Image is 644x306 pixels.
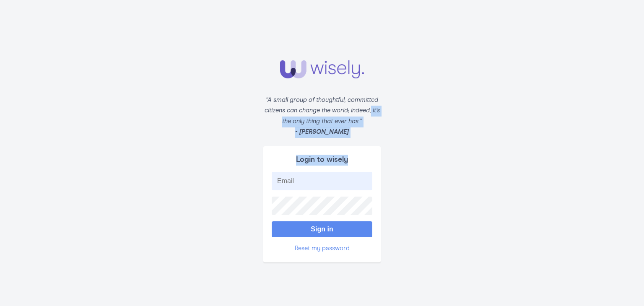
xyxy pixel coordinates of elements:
[263,95,381,146] div: “A small group of thoughtful, committed citizens can change the world; indeed, it’s the only thin...
[272,155,372,166] div: Login to wisely
[272,172,372,190] input: Email
[272,221,372,237] button: Sign in
[280,60,364,78] img: Wisely logo
[295,129,349,135] strong: - [PERSON_NAME]
[295,245,350,252] a: Reset my password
